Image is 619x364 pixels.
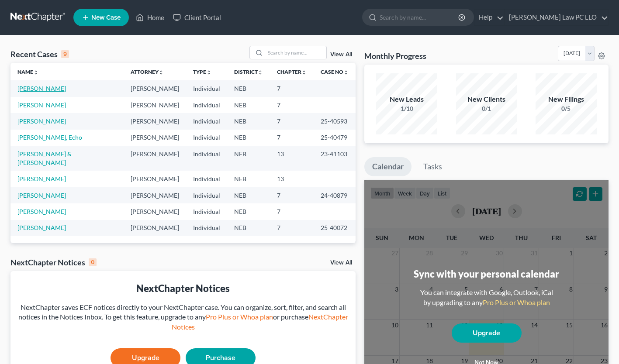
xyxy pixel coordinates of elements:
span: New Case [91,14,121,21]
td: [PERSON_NAME] [124,130,186,146]
div: New Filings [536,94,597,104]
div: New Clients [456,94,517,104]
a: Nameunfold_more [17,69,38,75]
td: [PERSON_NAME] [124,220,186,236]
a: Districtunfold_more [234,69,263,75]
a: Home [131,10,169,25]
td: NEB [227,146,270,171]
div: Sync with your personal calendar [414,267,559,281]
div: You can integrate with Google, Outlook, iCal by upgrading to any [417,288,557,308]
td: Individual [186,187,227,203]
div: NextChapter Notices [17,282,349,295]
a: Calendar [364,157,412,176]
a: Pro Plus or Whoa plan [206,312,273,321]
td: NEB [227,80,270,96]
a: [PERSON_NAME] [17,208,66,215]
a: Upgrade [452,323,522,343]
a: [PERSON_NAME], Echo [17,134,82,141]
td: [PERSON_NAME] [124,203,186,220]
td: 25-40479 [314,130,356,146]
input: Search by name... [380,9,460,25]
td: NEB [227,171,270,187]
td: NEB [227,220,270,236]
td: Individual [186,203,227,220]
td: 7 [270,220,314,236]
a: [PERSON_NAME] [17,192,66,199]
td: NEB [227,113,270,129]
i: unfold_more [206,70,211,75]
td: 7 [270,130,314,146]
i: unfold_more [301,70,307,75]
td: [PERSON_NAME] [124,97,186,113]
i: unfold_more [159,70,164,75]
td: Individual [186,171,227,187]
td: 25-40593 [314,113,356,129]
input: Search by name... [265,46,326,59]
td: 7 [270,203,314,220]
td: 13 [270,171,314,187]
a: [PERSON_NAME] & [PERSON_NAME] [17,150,72,166]
a: [PERSON_NAME] [17,101,66,109]
div: 9 [61,50,69,58]
div: 0 [89,258,97,266]
a: [PERSON_NAME] Law PC LLO [505,10,608,25]
div: NextChapter saves ECF notices directly to your NextChapter case. You can organize, sort, filter, ... [17,302,349,333]
td: NEB [227,97,270,113]
td: [PERSON_NAME] [124,187,186,203]
td: Individual [186,113,227,129]
div: 0/1 [456,104,517,113]
td: 25-40072 [314,220,356,236]
td: 7 [270,187,314,203]
td: NEB [227,130,270,146]
td: 13 [270,146,314,171]
a: [PERSON_NAME] [17,175,66,182]
h3: Monthly Progress [364,51,426,61]
a: Attorneyunfold_more [131,69,164,75]
a: Case Nounfold_more [321,69,349,75]
td: Individual [186,80,227,96]
i: unfold_more [343,70,349,75]
td: 23-41103 [314,146,356,171]
td: Individual [186,130,227,146]
td: 24-40879 [314,187,356,203]
td: [PERSON_NAME] [124,113,186,129]
a: [PERSON_NAME] [17,85,66,92]
a: Client Portal [169,10,225,25]
div: NextChapter Notices [10,257,97,268]
a: Pro Plus or Whoa plan [483,298,550,306]
td: NEB [227,203,270,220]
td: 7 [270,113,314,129]
a: [PERSON_NAME] [17,117,66,125]
a: NextChapter Notices [172,312,348,331]
td: Individual [186,220,227,236]
td: Individual [186,146,227,171]
td: 7 [270,80,314,96]
td: [PERSON_NAME] [124,80,186,96]
div: New Leads [376,94,437,104]
div: 0/5 [536,104,597,113]
a: Chapterunfold_more [277,69,307,75]
a: View All [330,260,352,266]
td: NEB [227,187,270,203]
i: unfold_more [258,70,263,75]
div: 1/10 [376,104,437,113]
a: View All [330,52,352,58]
td: [PERSON_NAME] [124,146,186,171]
a: [PERSON_NAME] [17,224,66,231]
a: Tasks [415,157,450,176]
i: unfold_more [33,70,38,75]
td: Individual [186,97,227,113]
td: 7 [270,97,314,113]
a: Help [474,10,504,25]
div: Recent Cases [10,49,69,59]
a: Typeunfold_more [193,69,211,75]
td: [PERSON_NAME] [124,171,186,187]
